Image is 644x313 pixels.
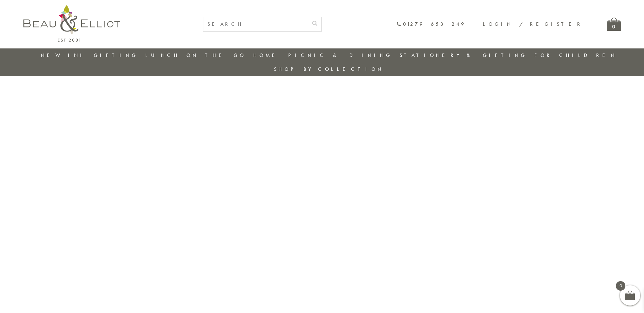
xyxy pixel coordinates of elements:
[400,52,527,59] a: Stationery & Gifting
[534,52,617,59] a: For Children
[23,5,120,42] img: logo
[396,21,466,27] a: 01279 653 249
[94,52,138,59] a: Gifting
[616,281,625,291] span: 0
[288,52,392,59] a: Picnic & Dining
[203,17,308,31] input: SEARCH
[253,52,280,59] a: Home
[607,18,621,31] a: 0
[274,66,384,72] a: Shop by collection
[483,21,583,27] a: Login / Register
[41,52,86,59] a: New in!
[145,52,246,59] a: Lunch On The Go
